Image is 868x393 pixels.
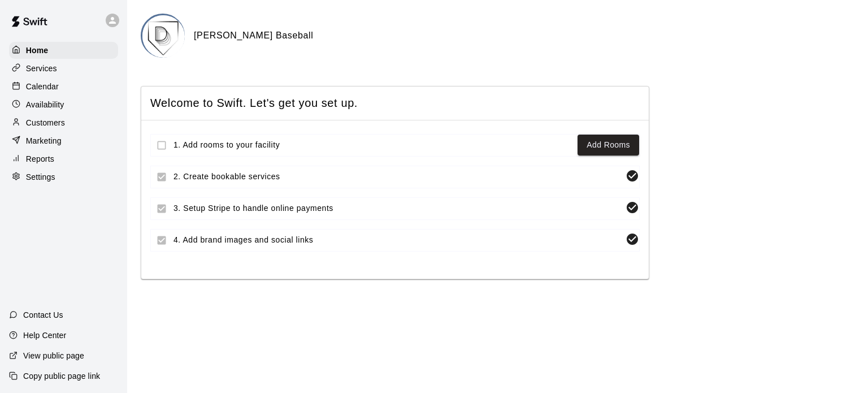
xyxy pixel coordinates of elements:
button: Add Rooms [578,135,639,156]
a: Marketing [9,132,118,149]
p: Help Center [23,330,66,341]
a: Services [9,60,118,77]
a: Availability [9,96,118,113]
p: Marketing [26,135,62,146]
p: Settings [26,171,55,183]
span: Welcome to Swift. Let's get you set up. [150,96,640,111]
h6: [PERSON_NAME] Baseball [194,28,314,43]
span: 3. Setup Stripe to handle online payments [173,202,621,214]
p: Services [26,63,57,74]
img: DREGER Baseball logo [142,15,185,58]
p: Availability [26,99,64,110]
a: Add Rooms [587,138,630,152]
span: 4. Add brand images and social links [173,234,621,246]
a: Reports [9,150,118,167]
p: Customers [26,117,65,128]
a: Settings [9,169,118,185]
a: Home [9,42,118,59]
p: Copy public page link [23,370,100,382]
p: View public page [23,350,84,361]
span: 2. Create bookable services [173,171,621,183]
span: 1. Add rooms to your facility [173,139,573,151]
p: Reports [26,153,54,165]
a: Calendar [9,78,118,95]
p: Contact Us [23,309,63,321]
p: Home [26,45,49,56]
a: Customers [9,114,118,131]
p: Calendar [26,81,59,92]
